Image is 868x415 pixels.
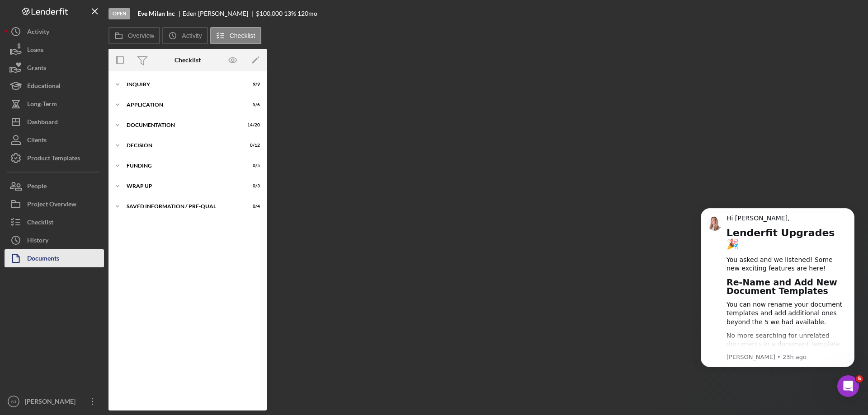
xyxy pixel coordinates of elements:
div: History [27,231,48,252]
div: 0 / 3 [244,183,260,189]
div: Project Overview [27,195,76,215]
div: Inquiry [127,82,237,87]
button: SJ[PERSON_NAME] [5,392,104,410]
div: Saved Information / Pre-Qual [127,204,237,209]
div: Educational [27,77,61,97]
div: 14 / 20 [244,122,260,128]
div: Long-Term [27,95,57,115]
div: 120 mo [297,10,317,17]
div: Eden [PERSON_NAME] [183,10,256,17]
button: Overview [108,27,160,44]
b: Eve Milan Inc [137,10,175,17]
button: Educational [5,77,104,95]
button: Loans [5,41,104,59]
div: No more searching for unrelated documents in a document template called "Document"! You can now a... [39,131,160,176]
button: Project Overview [5,195,104,213]
div: Product Templates [27,149,80,169]
div: Clients [27,131,47,151]
div: Wrap up [127,183,237,189]
div: Activity [27,23,49,43]
button: Dashboard [5,113,104,131]
div: 0 / 4 [244,204,260,209]
div: Dashboard [27,113,58,133]
span: 5 [856,375,863,382]
label: Overview [128,32,154,39]
div: Documents [27,249,59,270]
button: Activity [162,27,208,44]
iframe: Intercom notifications message [687,200,868,373]
div: Decision [127,143,237,148]
div: 0 / 5 [244,163,260,168]
div: [PERSON_NAME] [23,392,81,413]
p: Message from Allison, sent 23h ago [39,153,160,161]
button: People [5,177,104,195]
div: 9 / 9 [244,82,260,87]
iframe: Intercom live chat [837,375,859,397]
div: 0 / 12 [244,143,260,148]
div: Documentation [127,122,237,128]
div: Checklist [27,213,53,233]
button: Checklist [210,27,261,44]
div: Funding [127,163,237,168]
text: SJ [11,399,16,404]
div: 5 / 6 [244,102,260,107]
div: Application [127,102,237,107]
div: Loans [27,41,43,61]
div: Open [108,8,130,19]
button: Long-Term [5,95,104,113]
button: Product Templates [5,149,104,167]
button: Activity [5,23,104,41]
button: Clients [5,131,104,149]
button: Grants [5,59,104,77]
label: Checklist [230,32,255,39]
div: Checklist [175,56,201,64]
button: History [5,231,104,249]
button: Checklist [5,213,104,231]
div: Grants [27,59,46,79]
div: 13 % [284,10,296,17]
button: Documents [5,249,104,267]
label: Activity [182,32,202,39]
div: People [27,177,47,197]
span: $100,000 [256,9,283,17]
